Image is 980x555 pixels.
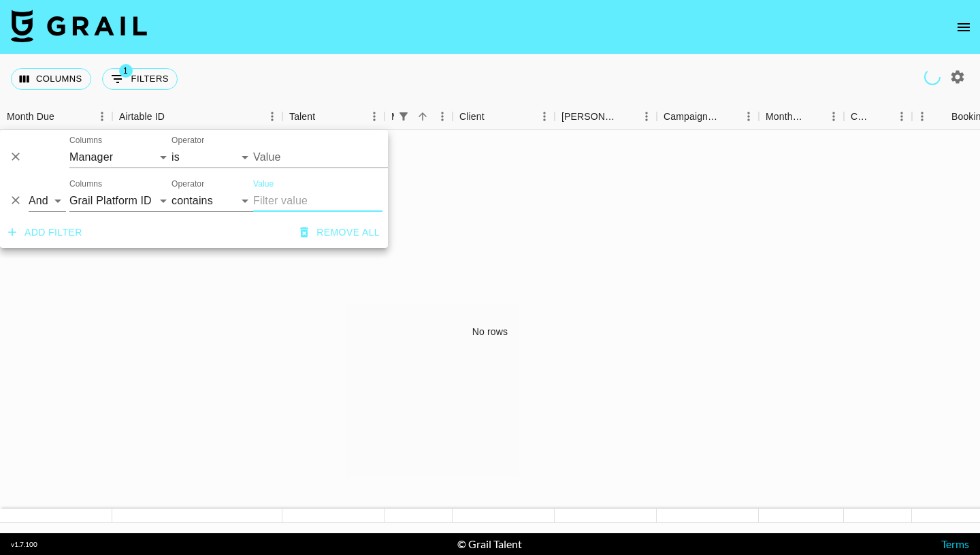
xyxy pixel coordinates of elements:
div: v 1.7.100 [11,540,37,549]
button: Select columns [11,68,91,90]
div: Manager [391,104,394,130]
button: Sort [872,107,892,126]
div: Booker [555,104,657,130]
div: Month Due [7,104,54,130]
div: Airtable ID [119,104,165,130]
div: Campaign (Type) [664,104,719,130]
label: Operator [171,178,204,190]
button: Menu [912,106,932,127]
label: Value [253,178,274,190]
span: Refreshing managers, users, talent, clients, campaigns... [923,67,943,87]
button: Menu [262,106,282,127]
button: Sort [54,107,73,126]
button: Menu [892,106,912,127]
button: Sort [413,107,432,126]
div: Currency [851,104,872,130]
button: Sort [485,107,504,126]
button: Delete [5,190,26,210]
div: Month Due [759,104,844,130]
div: Talent [282,104,385,130]
button: Sort [315,107,334,126]
input: Filter value [253,190,382,212]
button: open drawer [950,14,977,41]
button: Sort [804,107,823,126]
div: Client [453,104,555,130]
button: Menu [823,106,844,127]
button: Add filter [3,220,88,245]
img: Grail Talent [11,10,147,42]
div: [PERSON_NAME] [561,104,617,130]
div: Manager [385,104,453,130]
select: Logic operator [29,190,66,212]
button: Menu [738,106,759,127]
a: Terms [941,537,969,550]
button: Sort [719,107,738,126]
div: Client [459,104,485,130]
button: Menu [432,106,453,127]
div: Talent [289,104,315,130]
div: 1 active filter [394,107,413,126]
button: Menu [636,106,657,127]
button: Menu [534,106,555,127]
button: Sort [165,107,184,126]
button: Show filters [102,68,178,90]
div: Airtable ID [112,104,282,130]
div: © Grail Talent [457,537,522,551]
button: Remove all [295,220,385,245]
button: Show filters [394,107,413,126]
label: Columns [69,135,102,146]
button: Menu [364,106,385,127]
button: Delete [5,146,26,167]
span: 1 [119,64,133,78]
button: Sort [932,107,951,126]
div: Currency [844,104,912,130]
div: Month Due [766,104,804,130]
label: Columns [69,178,102,190]
button: Menu [92,106,112,127]
div: Campaign (Type) [657,104,759,130]
label: Operator [171,135,204,146]
button: Sort [617,107,636,126]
